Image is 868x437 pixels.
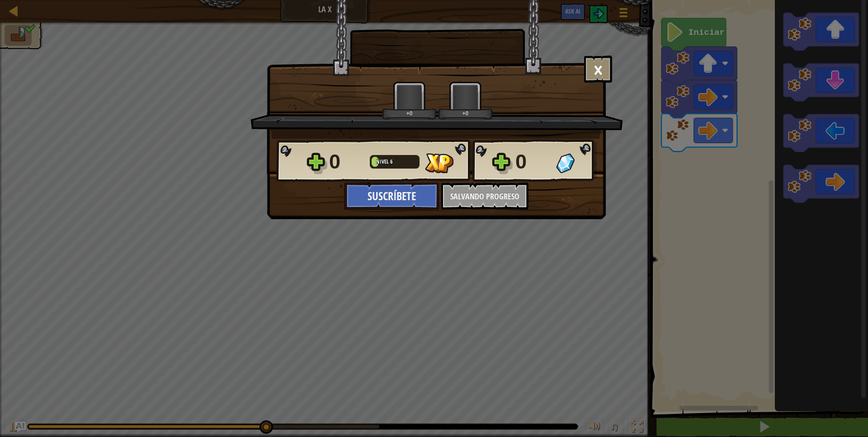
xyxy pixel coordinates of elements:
div: 0 [515,147,551,176]
button: Suscríbete [344,183,439,210]
div: +0 [384,110,435,117]
span: Nivel [376,158,390,165]
button: × [584,56,612,83]
div: 0 [329,147,364,176]
span: 6 [390,158,393,165]
div: +0 [440,110,491,117]
img: Gemas Conseguidas [556,153,575,173]
img: XP Conseguida [425,153,453,173]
